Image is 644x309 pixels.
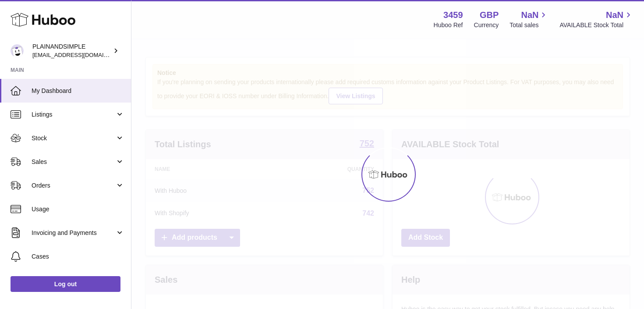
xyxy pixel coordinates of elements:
[32,229,115,237] span: Invoicing and Payments
[559,9,633,29] a: NaN AVAILABLE Stock Total
[11,276,120,292] a: Log out
[32,181,115,190] span: Orders
[32,134,115,142] span: Stock
[434,21,463,29] div: Huboo Ref
[32,43,111,59] div: PLAINANDSIMPLE
[443,9,463,21] strong: 3459
[480,9,499,21] strong: GBP
[32,205,124,213] span: Usage
[32,87,124,95] span: My Dashboard
[32,252,124,261] span: Cases
[559,21,633,29] span: AVAILABLE Stock Total
[606,9,623,21] span: NaN
[32,110,115,119] span: Listings
[32,51,129,58] span: [EMAIL_ADDRESS][DOMAIN_NAME]
[510,21,548,29] span: Total sales
[11,44,24,57] img: duco@plainandsimple.com
[474,21,499,29] div: Currency
[521,9,538,21] span: NaN
[510,9,548,29] a: NaN Total sales
[32,158,115,166] span: Sales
